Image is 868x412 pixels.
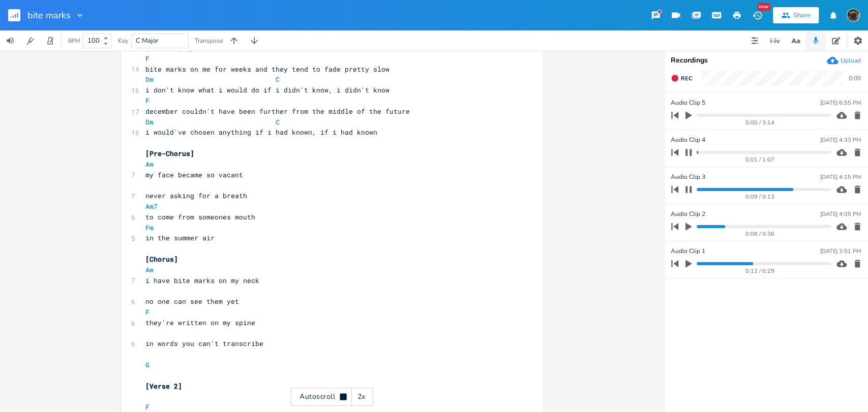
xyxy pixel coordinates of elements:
[145,107,410,116] span: december couldn't have been further from the middle of the future
[849,75,861,81] div: 0:00
[689,157,831,163] div: 0:01 / 1:07
[276,117,280,126] span: C
[145,276,259,285] span: i have bite marks on my neck
[352,388,370,406] div: 2x
[68,38,80,44] div: BPM
[276,75,280,84] span: C
[145,170,243,179] span: my face became so vacant
[689,120,831,125] div: 0:00 / 3:14
[820,211,861,217] div: [DATE] 4:05 PM
[145,96,149,105] span: F
[136,36,159,45] span: C Major
[145,318,255,327] span: they're written on my spine
[841,56,861,65] div: Upload
[671,172,705,182] span: Audio Clip 3
[820,174,861,180] div: [DATE] 4:15 PM
[118,38,128,44] div: Key
[671,135,705,145] span: Audio Clip 4
[145,402,149,411] span: F
[145,128,377,137] span: i would've chosen anything if i had known, if i had known
[827,55,861,66] button: Upload
[671,57,862,64] div: Recordings
[145,149,194,158] span: [Pre-Chorus]
[820,100,861,106] div: [DATE] 6:55 PM
[145,212,255,221] span: to come from someones mouth
[747,6,767,24] button: New
[847,9,860,22] img: August Tyler Gallant
[793,11,811,20] div: Share
[681,75,692,82] span: Rec
[145,85,390,94] span: i don't know what i would do if i didn't know, i didn't know
[145,339,263,348] span: in words you can't transcribe
[145,160,154,169] span: Am
[145,54,149,63] span: F
[820,137,861,143] div: [DATE] 4:33 PM
[145,202,158,211] span: Am7
[820,248,861,254] div: [DATE] 3:51 PM
[145,75,154,84] span: Dm
[145,65,390,74] span: bite marks on me for weeks and they tend to fade pretty slow
[689,231,831,237] div: 0:08 / 0:36
[689,194,831,200] div: 0:09 / 0:13
[291,388,373,406] div: Autoscroll
[671,209,705,219] span: Audio Clip 2
[145,265,154,274] span: Am
[27,11,71,20] span: bite marks
[689,268,831,274] div: 0:12 / 0:29
[145,223,154,232] span: Fm
[671,246,705,256] span: Audio Clip 1
[145,382,182,391] span: [Verse 2]
[773,7,819,23] button: Share
[145,117,154,126] span: Dm
[145,255,178,264] span: [Chorus]
[145,360,149,369] span: G
[145,233,215,242] span: in the summer air
[667,70,696,86] button: Rec
[145,191,247,200] span: never asking for a breath
[195,38,223,44] div: Transpose
[757,3,770,11] div: New
[671,98,705,108] span: Audio Clip 5
[145,307,149,316] span: F
[145,297,239,306] span: no one can see them yet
